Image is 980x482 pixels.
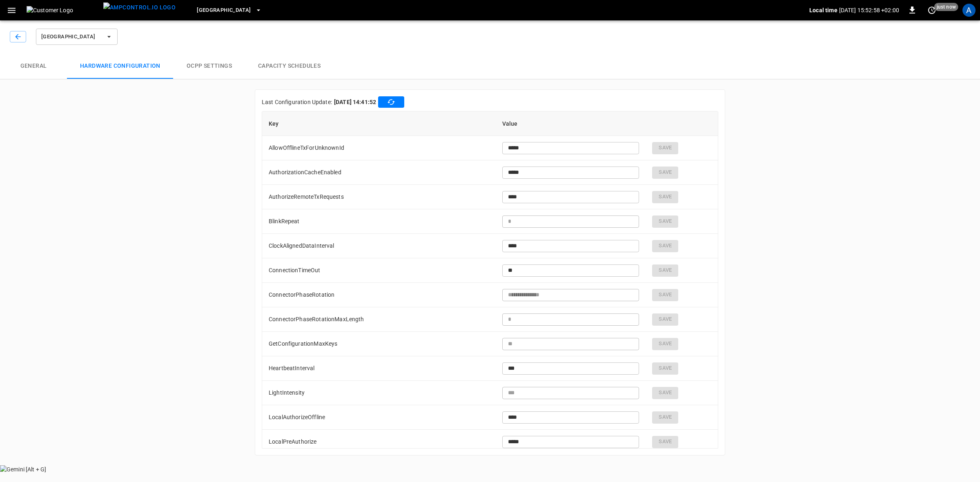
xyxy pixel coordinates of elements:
[839,6,899,14] p: [DATE] 15:52:58 +02:00
[67,53,174,79] button: Hardware configuration
[962,4,976,17] div: profile-icon
[262,307,496,332] td: ConnectorPhaseRotationMaxLength
[262,258,496,283] td: ConnectionTimeOut
[262,209,496,234] td: BlinkRepeat
[262,283,496,307] td: ConnectorPhaseRotation
[262,160,496,185] td: AuthorizationCacheEnabled
[262,111,496,136] th: Key
[809,6,837,14] p: Local time
[334,98,376,106] b: [DATE] 14:41:52
[262,381,496,405] td: LightIntensity
[925,4,938,17] button: set refresh interval
[103,2,176,13] img: ampcontrol.io logo
[262,185,496,209] td: AuthorizeRemoteTxRequests
[262,98,332,106] p: Last Configuration Update:
[36,29,118,45] button: [GEOGRAPHIC_DATA]
[262,356,496,381] td: HeartbeatInterval
[496,111,646,136] th: Value
[934,3,958,11] span: just now
[197,6,251,15] span: [GEOGRAPHIC_DATA]
[27,6,100,14] img: Customer Logo
[174,53,245,79] button: OCPP settings
[262,136,496,160] td: AllowOfflineTxForUnknownId
[41,32,102,42] span: [GEOGRAPHIC_DATA]
[262,430,496,454] td: LocalPreAuthorize
[262,234,496,258] td: ClockAlignedDataInterval
[262,332,496,356] td: GetConfigurationMaxKeys
[245,53,334,79] button: Capacity Schedules
[194,2,265,18] button: [GEOGRAPHIC_DATA]
[262,405,496,430] td: LocalAuthorizeOffline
